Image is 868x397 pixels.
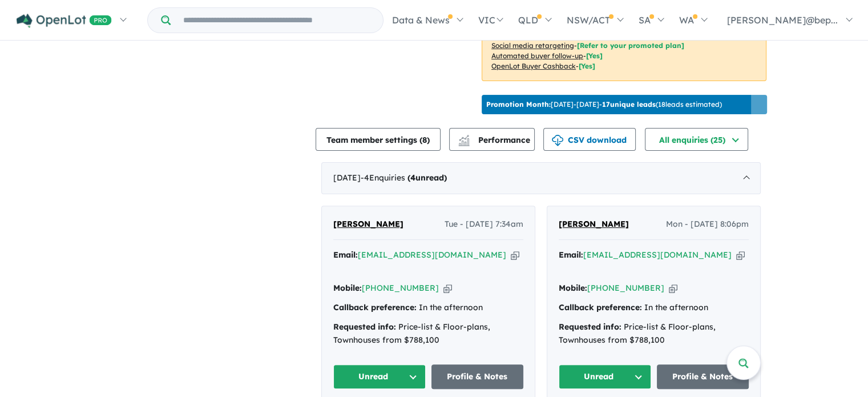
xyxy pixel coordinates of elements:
[559,301,749,315] div: In the afternoon
[491,51,583,60] u: Automated buyer follow-up
[333,218,403,231] a: [PERSON_NAME]
[552,135,563,146] img: download icon
[410,173,415,183] span: 4
[657,364,749,389] a: Profile & Notes
[559,364,651,389] button: Unread
[333,301,523,315] div: In the afternoon
[443,282,452,294] button: Copy
[362,283,439,293] a: [PHONE_NUMBER]
[358,250,506,260] a: [EMAIL_ADDRESS][DOMAIN_NAME]
[422,135,427,145] span: 8
[486,99,722,110] p: [DATE] - [DATE] - ( 18 leads estimated)
[445,218,523,231] span: Tue - [DATE] 7:34am
[333,320,523,348] div: Price-list & Floor-plans, Townhouses from $788,100
[559,219,629,229] span: [PERSON_NAME]
[577,41,684,50] span: [Refer to your promoted plan]
[486,100,551,109] b: Promotion Month:
[511,249,519,261] button: Copy
[727,14,838,26] span: [PERSON_NAME]@bep...
[431,364,524,389] a: Profile & Notes
[736,249,745,261] button: Copy
[407,173,447,183] strong: ( unread)
[459,135,469,141] img: line-chart.svg
[559,302,642,312] strong: Callback preference:
[321,162,761,194] div: [DATE]
[316,128,441,151] button: Team member settings (8)
[333,219,403,229] span: [PERSON_NAME]
[491,41,574,50] u: Social media retargeting
[333,250,358,260] strong: Email:
[458,138,470,146] img: bar-chart.svg
[333,322,396,332] strong: Requested info:
[543,128,636,151] button: CSV download
[333,302,417,312] strong: Callback preference:
[645,128,748,151] button: All enquiries (25)
[333,364,426,389] button: Unread
[559,250,583,260] strong: Email:
[559,320,749,348] div: Price-list & Floor-plans, Townhouses from $788,100
[333,283,362,293] strong: Mobile:
[361,173,447,183] span: - 4 Enquir ies
[602,100,656,109] b: 17 unique leads
[586,51,603,60] span: [Yes]
[669,282,677,294] button: Copy
[491,62,576,70] u: OpenLot Buyer Cashback
[579,62,595,70] span: [Yes]
[17,14,112,28] img: Openlot PRO Logo White
[559,283,587,293] strong: Mobile:
[583,250,732,260] a: [EMAIL_ADDRESS][DOMAIN_NAME]
[559,322,621,332] strong: Requested info:
[559,218,629,231] a: [PERSON_NAME]
[460,135,530,145] span: Performance
[587,283,664,293] a: [PHONE_NUMBER]
[173,8,381,33] input: Try estate name, suburb, builder or developer
[449,128,535,151] button: Performance
[666,218,749,231] span: Mon - [DATE] 8:06pm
